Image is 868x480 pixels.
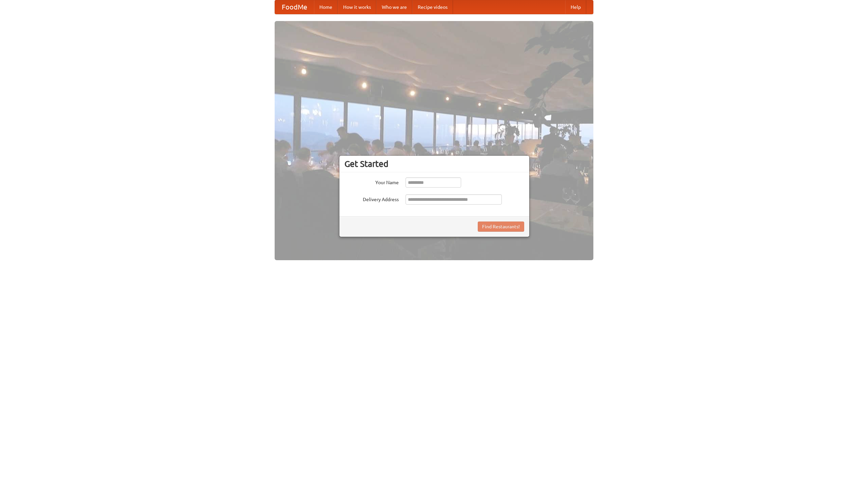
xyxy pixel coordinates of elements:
a: Home [314,0,338,14]
a: FoodMe [275,0,314,14]
label: Delivery Address [344,194,399,203]
a: How it works [338,0,376,14]
a: Who we are [376,0,412,14]
a: Recipe videos [412,0,453,14]
button: Find Restaurants! [478,222,524,232]
h3: Get Started [344,159,524,169]
label: Your Name [344,177,399,186]
a: Help [565,0,586,14]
